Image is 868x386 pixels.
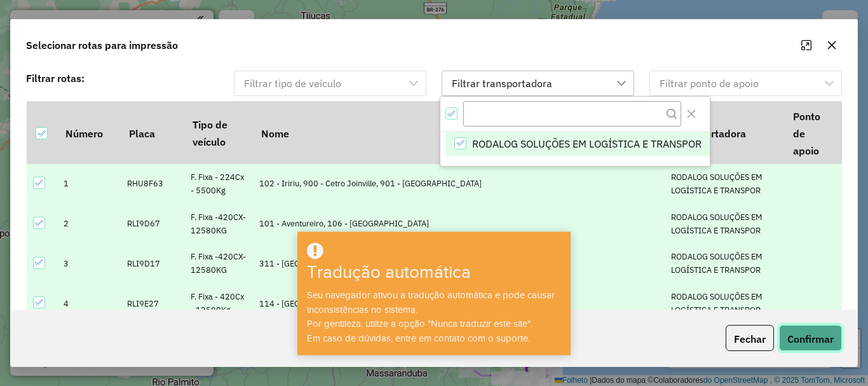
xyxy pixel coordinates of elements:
[127,258,160,269] font: RLI9D17
[191,172,244,196] font: F. Fixa - 224Cx - 5500Kg
[307,333,530,343] font: Em caso de dúvidas, entre em contato com o suporte.
[726,325,774,351] button: Fechar
[64,298,69,309] font: 4
[307,319,532,329] font: Por gentileza, utilize a opção "Nunca traduzir este site".
[452,77,552,90] font: Filtrar transportadora
[671,212,762,236] font: RODALOG SOLUÇÕES EM LOGÍSTICA E TRANSPOR
[671,172,762,196] font: RODALOG SOLUÇÕES EM LOGÍSTICA E TRANSPOR
[259,298,444,309] font: 114 - [GEOGRAPHIC_DATA]/[GEOGRAPHIC_DATA]
[445,132,710,156] li: RODALOG SOLUÇÕES EM LOGÍSTICA E TRANSPOR
[796,35,817,55] button: Maximizar
[787,333,834,345] font: Confirmar
[671,252,762,276] font: RODALOG SOLUÇÕES EM LOGÍSTICA E TRANSPOR
[307,263,471,282] font: Tradução automática
[64,258,69,269] font: 3
[261,127,289,140] font: Nome
[681,104,702,124] button: Fechar
[26,72,85,85] font: Filtrar rotas:
[64,218,69,229] font: 2
[191,212,246,236] font: F. Fixa -420CX-12580KG
[127,218,160,229] font: RLI9D67
[259,218,429,229] font: 101 - Aventureiro, 106 - [GEOGRAPHIC_DATA]
[64,179,69,190] font: 1
[671,291,762,315] font: RODALOG SOLUÇÕES EM LOGÍSTICA E TRANSPOR
[191,291,244,315] font: F. Fixa - 420Cx - 12580Kg
[779,325,842,351] button: Confirmar
[26,39,178,52] font: Selecionar rotas para impressão
[259,258,424,269] font: 311 - [GEOGRAPHIC_DATA], 312 - Schroeder
[127,298,159,309] font: RLI9E27
[193,118,227,148] font: Tipo de veículo
[127,179,163,190] font: RHU8F63
[259,179,482,190] font: 102 - Iririu, 900 - Cetro Joinville, 901 - [GEOGRAPHIC_DATA]
[129,127,155,140] font: Placa
[472,137,702,150] font: RODALOG SOLUÇÕES EM LOGÍSTICA E TRANSPOR
[793,110,820,156] font: Ponto de apoio
[440,132,710,156] ul: Lista de opções
[65,127,103,140] font: Número
[445,107,458,120] div: All items selected
[191,252,246,276] font: F. Fixa -420CX-12580KG
[734,333,766,345] font: Fechar
[307,290,555,315] font: Seu navegador ativou a tradução automática e pode causar inconsistências no sistema.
